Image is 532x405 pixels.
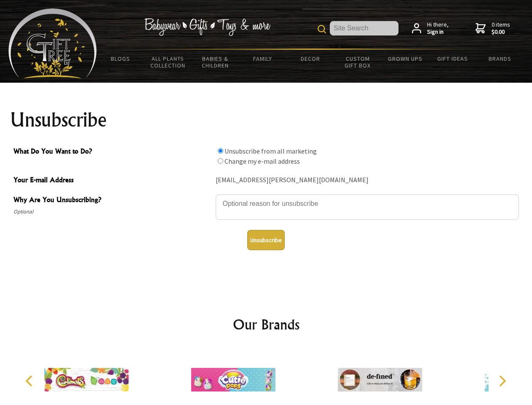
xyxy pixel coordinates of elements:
a: Family [239,50,287,67]
div: [EMAIL_ADDRESS][PERSON_NAME][DOMAIN_NAME] [216,174,519,187]
a: Gift Ideas [429,50,476,67]
span: Optional [13,207,211,217]
input: What Do You Want to Do? [218,148,223,154]
button: Next [493,372,511,390]
strong: $0.00 [492,28,510,36]
span: 0 items [492,21,510,36]
span: Hi there, [427,21,449,36]
input: What Do You Want to Do? [218,158,223,164]
a: All Plants Collection [144,50,192,74]
a: Custom Gift Box [334,50,382,74]
a: Hi there,Sign in [412,21,449,36]
input: Site Search [330,21,398,35]
h1: Unsubscribe [10,110,522,130]
a: 0 items$0.00 [476,21,510,36]
a: Brands [476,50,524,67]
button: Unsubscribe [247,230,285,250]
a: Babies & Children [192,50,239,74]
img: Babywear - Gifts - Toys & more [144,18,270,36]
button: Previous [21,372,40,390]
textarea: Why Are You Unsubscribing? [216,194,519,220]
span: Why Are You Unsubscribing? [13,194,211,207]
img: product search [318,25,326,33]
label: Change my e-mail address [225,157,300,165]
img: Babyware - Gifts - Toys and more... [8,8,97,78]
h2: Our Brands [17,314,516,335]
strong: Sign in [427,28,449,36]
a: BLOGS [97,50,144,67]
span: What Do You Want to Do? [13,146,211,158]
span: Your E-mail Address [13,175,211,187]
a: Decor [286,50,334,67]
a: Grown Ups [381,50,429,67]
label: Unsubscribe from all marketing [225,147,317,155]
